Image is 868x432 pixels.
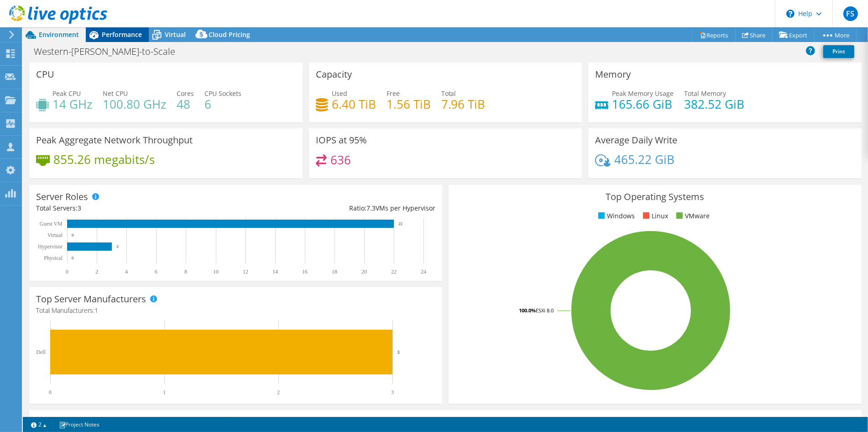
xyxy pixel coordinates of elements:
[387,89,400,98] span: Free
[361,269,367,275] text: 20
[204,89,241,98] span: CPU Sockets
[455,192,855,202] h3: Top Operating Systems
[52,89,81,98] span: Peak CPU
[30,47,189,57] h1: Western-[PERSON_NAME]-to-Scale
[103,99,166,109] h4: 100.80 GHz
[302,269,308,275] text: 16
[52,99,92,109] h4: 14 GHz
[823,45,854,58] a: Print
[204,99,241,109] h4: 6
[36,349,46,355] text: Dell
[814,28,857,42] a: More
[213,269,219,275] text: 10
[163,389,166,395] text: 1
[44,255,63,261] text: Physical
[772,28,815,42] a: Export
[52,419,106,430] a: Project Notes
[332,99,376,109] h4: 6.40 TiB
[184,269,187,275] text: 8
[95,269,98,275] text: 2
[177,89,194,98] span: Cores
[47,232,63,238] text: Virtual
[277,389,280,395] text: 2
[330,155,351,165] h4: 636
[441,89,456,98] span: Total
[398,221,403,226] text: 22
[36,294,146,304] h3: Top Server Manufacturers
[536,307,554,314] tspan: ESXi 8.0
[39,30,79,39] span: Environment
[519,307,536,314] tspan: 100.0%
[36,203,235,213] div: Total Servers:
[243,269,248,275] text: 12
[36,69,54,79] h3: CPU
[177,99,194,109] h4: 48
[36,192,88,202] h3: Server Roles
[116,244,119,249] text: 3
[316,135,367,145] h3: IOPS at 95%
[641,211,668,221] li: Linux
[72,256,74,260] text: 0
[66,269,68,275] text: 0
[397,349,400,355] text: 3
[102,30,142,39] span: Performance
[735,28,773,42] a: Share
[692,28,736,42] a: Reports
[94,306,98,315] span: 1
[38,243,63,250] text: Hypervisor
[421,269,426,275] text: 24
[614,154,675,164] h4: 465.22 GiB
[441,99,486,109] h4: 7.96 TiB
[209,30,250,39] span: Cloud Pricing
[391,269,397,275] text: 22
[674,211,710,221] li: VMware
[125,269,128,275] text: 4
[387,99,431,109] h4: 1.56 TiB
[36,135,193,145] h3: Peak Aggregate Network Throughput
[332,89,347,98] span: Used
[165,30,186,39] span: Virtual
[391,389,394,395] text: 3
[595,135,677,145] h3: Average Daily Write
[316,69,352,79] h3: Capacity
[366,204,376,212] span: 7.3
[72,233,74,237] text: 0
[272,269,278,275] text: 14
[235,203,435,213] div: Ratio: VMs per Hypervisor
[155,269,157,275] text: 6
[684,99,744,109] h4: 382.52 GiB
[40,221,63,227] text: Guest VM
[595,69,631,79] h3: Memory
[53,154,155,164] h4: 855.26 megabits/s
[36,306,435,316] h4: Total Manufacturers:
[332,269,337,275] text: 18
[786,10,795,18] svg: \n
[684,89,726,98] span: Total Memory
[25,419,53,430] a: 2
[103,89,128,98] span: Net CPU
[78,204,81,212] span: 3
[843,6,858,21] span: FS
[49,389,52,395] text: 0
[612,89,674,98] span: Peak Memory Usage
[612,99,674,109] h4: 165.66 GiB
[596,211,635,221] li: Windows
